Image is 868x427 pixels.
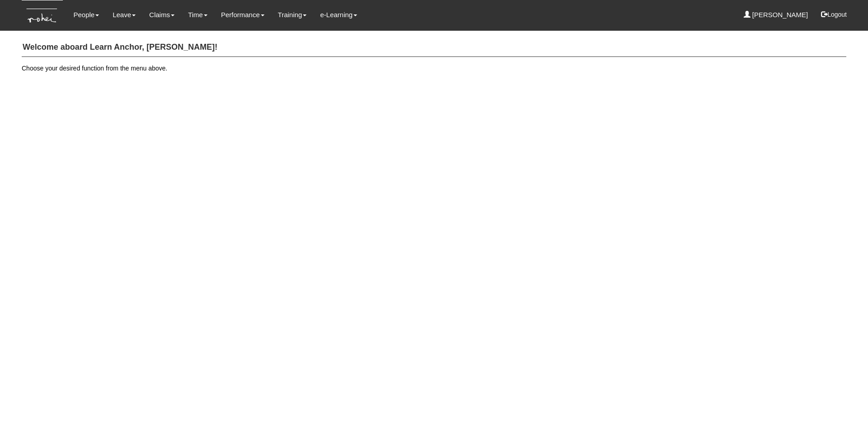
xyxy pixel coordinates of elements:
[73,5,99,25] a: People
[744,5,808,25] a: [PERSON_NAME]
[278,5,307,25] a: Training
[22,0,63,31] img: KTs7HI1dOZG7tu7pUkOpGGQAiEQAiEQAj0IhBB1wtXDg6BEAiBEAiBEAiB4RGIoBtemSRFIRACIRACIRACIdCLQARdL1w5OAR...
[188,5,208,25] a: Time
[221,5,264,25] a: Performance
[815,4,853,25] button: Logout
[830,391,859,418] iframe: chat widget
[149,5,175,25] a: Claims
[113,5,136,25] a: Leave
[22,64,846,73] p: Choose your desired function from the menu above.
[320,5,357,25] a: e-Learning
[22,38,846,57] h4: Welcome aboard Learn Anchor, [PERSON_NAME]!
